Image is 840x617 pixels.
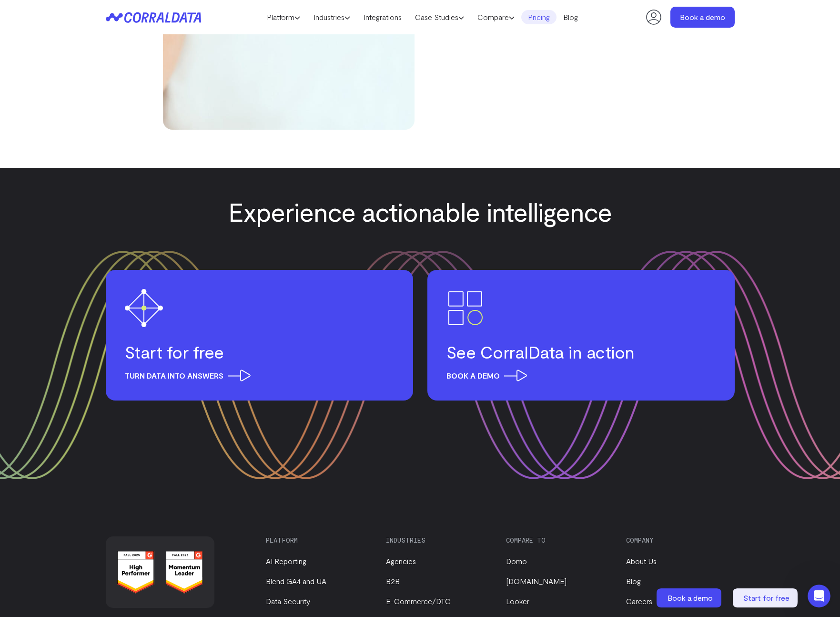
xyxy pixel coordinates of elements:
[506,536,610,544] h3: Compare to
[125,341,394,362] h3: Start for free
[657,588,723,607] a: Book a demo
[106,270,413,401] a: Start for free Turn data into answers
[471,10,521,24] a: Compare
[266,596,310,606] a: Data Security
[386,536,490,544] h3: Industries
[506,576,567,586] a: [DOMAIN_NAME]
[266,536,370,544] h3: Platform
[506,556,527,566] a: Domo
[626,576,641,586] a: Blog
[357,10,408,24] a: Integrations
[626,536,730,544] h3: Company
[260,10,307,24] a: Platform
[386,556,416,566] a: Agencies
[386,596,451,606] a: E-Commerce/DTC
[125,370,251,381] span: Turn data into answers
[266,576,326,586] a: Blend GA4 and UA
[446,370,527,381] span: Book a demo
[506,596,529,606] a: Looker
[408,10,471,24] a: Case Studies
[386,576,400,586] a: B2B
[446,341,716,362] h3: See CorralData in action
[427,270,735,401] a: See CorralData in action Book a demo
[668,593,713,602] span: Book a demo
[557,10,585,24] a: Blog
[743,593,789,602] span: Start for free
[733,588,800,607] a: Start for free
[626,556,657,566] a: About Us
[307,10,357,24] a: Industries
[626,596,652,606] a: Careers
[808,585,830,607] iframe: Intercom live chat
[521,10,557,24] a: Pricing
[670,7,735,28] a: Book a demo
[266,556,306,566] a: AI Reporting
